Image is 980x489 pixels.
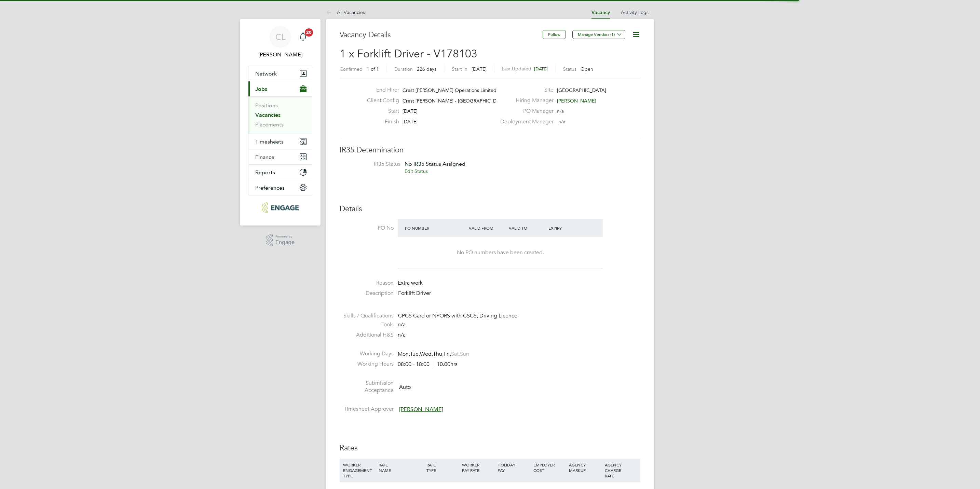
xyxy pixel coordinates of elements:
h3: Vacancy Details [340,30,543,40]
label: Timesheet Approver [340,406,394,413]
h3: Rates [340,443,640,453]
span: Timesheets [255,138,284,145]
label: Deployment Manager [496,118,554,125]
div: AGENCY CHARGE RATE [603,459,639,482]
div: EMPLOYER COST [532,459,567,476]
div: RATE TYPE [425,459,460,476]
span: Thu, [433,351,444,357]
span: 10.00hrs [433,361,458,368]
span: [GEOGRAPHIC_DATA] [557,87,606,93]
label: Start [362,108,399,115]
span: n/a [557,108,564,114]
label: Working Days [340,350,394,357]
span: Open [581,66,593,72]
label: Client Config [362,97,399,104]
label: Last Updated [502,66,531,72]
a: Vacancies [255,112,281,118]
span: No IR35 Status Assigned [405,161,465,167]
label: End Hirer [362,86,399,94]
span: Crest [PERSON_NAME] Operations Limited [403,87,496,93]
label: Site [496,86,554,94]
a: Positions [255,102,278,109]
label: Reason [340,280,394,287]
a: Powered byEngage [266,234,295,247]
div: WORKER ENGAGEMENT TYPE [341,459,377,482]
button: Jobs [248,81,312,96]
span: 20 [305,28,313,37]
span: Sun [460,351,469,357]
span: Finance [255,154,274,160]
img: protechltd-logo-retina.png [262,202,298,213]
h3: IR35 Determination [340,145,640,155]
label: Duration [394,66,413,72]
label: Confirmed [340,66,363,72]
button: Preferences [248,180,312,195]
span: Auto [399,383,411,390]
div: Jobs [248,96,312,134]
label: Start In [452,66,467,72]
span: [PERSON_NAME] [399,406,443,413]
span: 1 x Forklift Driver - V178103 [340,47,477,60]
a: CL[PERSON_NAME] [248,26,312,59]
label: Description [340,290,394,297]
button: Network [248,66,312,81]
a: Go to home page [248,202,312,213]
h3: Details [340,204,640,214]
label: PO No [340,225,394,232]
span: Powered by [275,234,295,240]
div: Valid To [507,222,547,234]
label: Additional H&S [340,331,394,339]
a: Vacancy [591,10,610,15]
button: Reports [248,165,312,180]
span: n/a [398,331,406,338]
div: AGENCY MARKUP [567,459,603,476]
span: Fri, [444,351,451,357]
button: Finance [248,149,312,164]
button: Manage Vendors (1) [572,30,625,39]
span: [DATE] [403,119,418,125]
div: No PO numbers have been created. [405,249,596,256]
span: Jobs [255,86,267,92]
button: Follow [543,30,566,39]
nav: Main navigation [240,19,321,226]
label: Finish [362,118,399,125]
label: Skills / Qualifications [340,312,394,320]
a: Activity Logs [621,9,649,15]
a: All Vacancies [326,9,365,15]
span: Chloe Lyons [248,51,312,59]
div: WORKER PAY RATE [460,459,496,476]
span: Wed, [420,351,433,357]
span: Tue, [410,351,420,357]
button: Timesheets [248,134,312,149]
p: Forklift Driver [398,290,640,297]
span: [PERSON_NAME] [557,98,596,104]
span: Engage [275,240,295,245]
span: Extra work [398,280,423,286]
label: PO Manager [496,108,554,115]
label: Status [563,66,576,72]
div: HOLIDAY PAY [496,459,531,476]
label: Hiring Manager [496,97,554,104]
span: Network [255,70,277,77]
div: CPCS Card or NPORS with CSCS, Driving Licence [398,312,640,320]
a: 20 [296,26,310,48]
span: 226 days [417,66,436,72]
span: Reports [255,169,275,176]
label: Working Hours [340,361,394,368]
span: [DATE] [472,66,487,72]
span: Preferences [255,185,285,191]
div: Expiry [547,222,587,234]
span: Crest [PERSON_NAME] - [GEOGRAPHIC_DATA] [403,98,507,104]
span: Mon, [398,351,410,357]
label: IR35 Status [346,161,400,168]
div: Valid From [467,222,507,234]
span: 1 of 1 [367,66,379,72]
span: n/a [558,119,565,125]
a: Edit Status [405,168,428,174]
div: RATE NAME [377,459,424,476]
span: CL [275,32,285,41]
span: Sat, [451,351,460,357]
label: Submission Acceptance [340,380,394,394]
label: Tools [340,321,394,328]
span: n/a [398,321,406,328]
